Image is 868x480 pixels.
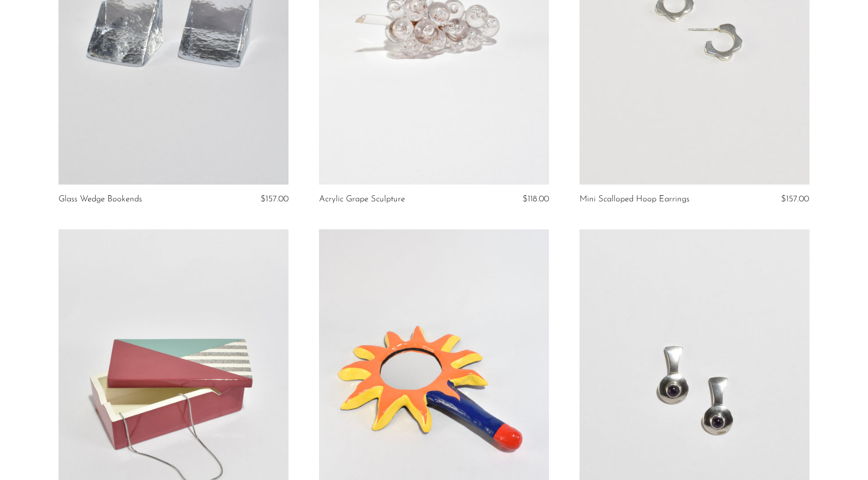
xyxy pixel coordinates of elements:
[261,195,288,203] span: $157.00
[580,195,689,204] a: Mini Scalloped Hoop Earrings
[523,195,549,203] span: $118.00
[319,195,405,204] a: Acrylic Grape Sculpture
[781,195,809,203] span: $157.00
[59,195,142,204] a: Glass Wedge Bookends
